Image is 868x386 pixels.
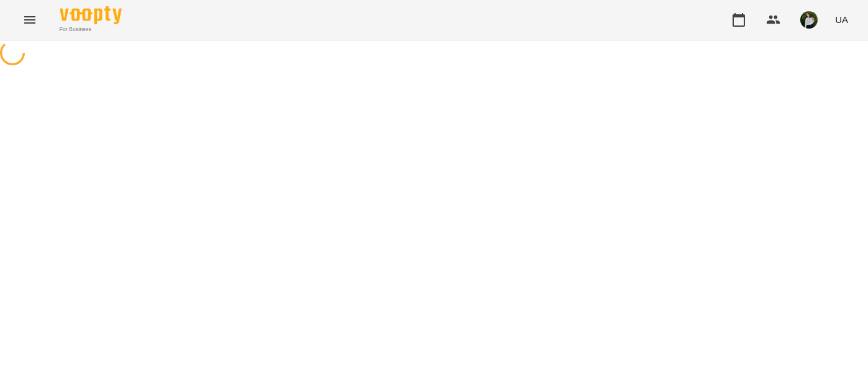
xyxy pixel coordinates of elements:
[800,11,818,29] img: 6b662c501955233907b073253d93c30f.jpg
[830,8,853,31] button: UA
[60,6,122,24] img: Voopty Logo
[60,25,122,34] span: For Business
[15,5,45,35] button: Menu
[835,13,848,26] span: UA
